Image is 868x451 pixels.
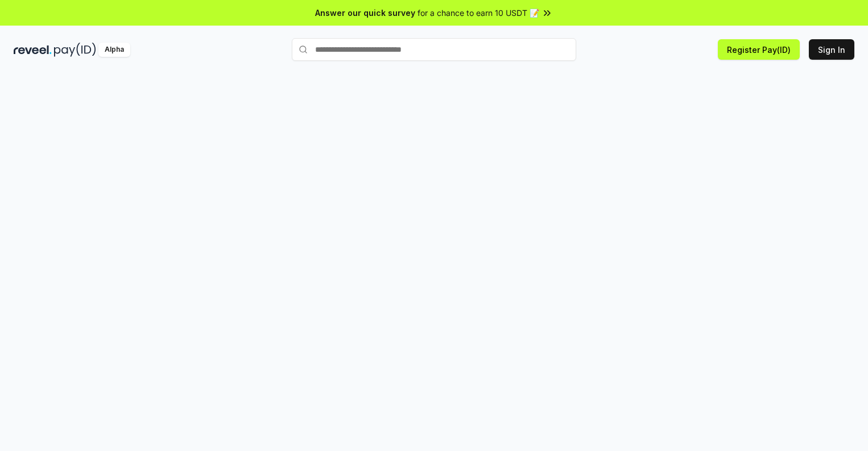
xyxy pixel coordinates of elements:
[418,7,539,19] span: for a chance to earn 10 USDT 📝
[14,43,52,57] img: reveel_dark
[98,43,130,57] div: Alpha
[54,43,96,57] img: pay_id
[809,39,854,60] button: Sign In
[315,7,415,19] span: Answer our quick survey
[718,39,800,60] button: Register Pay(ID)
